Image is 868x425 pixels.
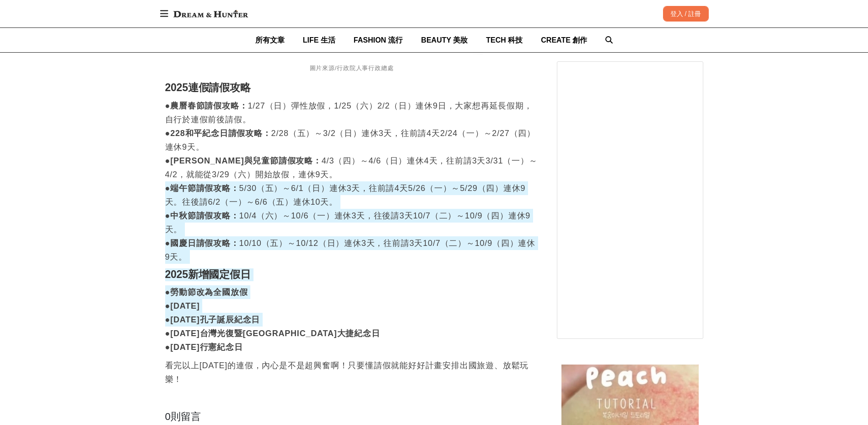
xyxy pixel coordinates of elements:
[255,28,285,52] a: 所有文章
[165,268,539,281] h2: 2025新增國定假日
[165,156,322,165] strong: ●[PERSON_NAME]與兒童節請假攻略：
[421,36,468,44] span: BEAUTY 美妝
[165,184,239,193] strong: ●端午節請假攻略：
[663,6,709,22] div: 登入 / 註冊
[165,343,243,352] strong: ●[DATE]行憲紀念日
[303,28,335,52] a: LIFE 生活
[165,239,239,248] strong: ●國慶日請假攻略：
[169,5,253,22] img: Dream & Hunter
[165,329,380,338] strong: ●[DATE]台灣光復暨[GEOGRAPHIC_DATA]大捷紀念日
[165,301,200,311] strong: ●[DATE]
[165,99,539,264] p: 1/27（日）彈性放假，1/25（六）2/2（日）連休9日，大家想再延長假期，自行於連假前後請假。 2/28（五）～3/2（日）連休3天，往前請4天2/24（一）～2/27（四）連休9天。 4/...
[165,288,248,297] strong: ●勞動節改為全國放假
[165,101,248,110] strong: ●農曆春節請假攻略：
[165,359,539,386] p: 看完以上[DATE]的連假，內心是不是超興奮啊！只要懂請假就能好好計畫安排出國旅遊、放鬆玩樂！
[541,36,587,44] span: CREATE 創作
[165,129,271,138] strong: ●228和平紀念日請假攻略：
[165,211,239,220] strong: ●中秋節請假攻略：
[255,36,285,44] span: 所有文章
[310,65,394,71] span: 圖片來源/行政院人事行政總處
[303,36,335,44] span: LIFE 生活
[165,315,260,324] strong: ●[DATE]孔子誕辰紀念日
[354,28,403,52] a: FASHION 流行
[486,28,523,52] a: TECH 科技
[165,82,251,93] strong: 2025連假請假攻略
[165,409,539,424] div: 0 則留言
[541,28,587,52] a: CREATE 創作
[421,28,468,52] a: BEAUTY 美妝
[486,36,523,44] span: TECH 科技
[354,36,403,44] span: FASHION 流行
